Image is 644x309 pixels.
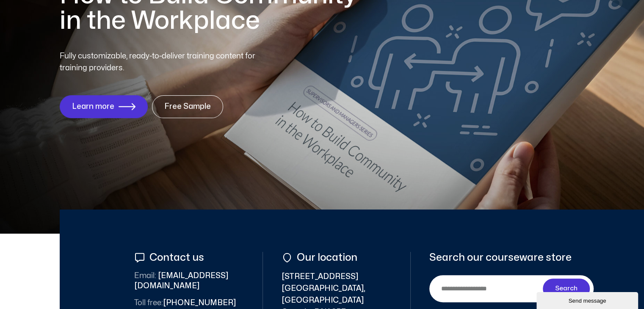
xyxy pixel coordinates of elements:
span: [EMAIL_ADDRESS][DOMAIN_NAME] [134,271,244,291]
span: Learn more [72,102,114,111]
a: Free Sample [152,95,223,118]
iframe: chat widget [536,290,640,309]
p: Fully customizable, ready-to-deliver training content for training providers. [60,50,271,74]
span: Search [555,284,578,294]
span: Email: [134,272,156,279]
span: Search our courseware store [429,252,572,263]
a: Learn more [60,95,148,118]
span: [PHONE_NUMBER] [134,298,236,308]
span: Contact us [147,252,204,263]
span: Our location [295,252,357,263]
span: Free Sample [164,102,211,111]
button: Search [543,279,590,299]
span: Toll free: [134,299,163,306]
